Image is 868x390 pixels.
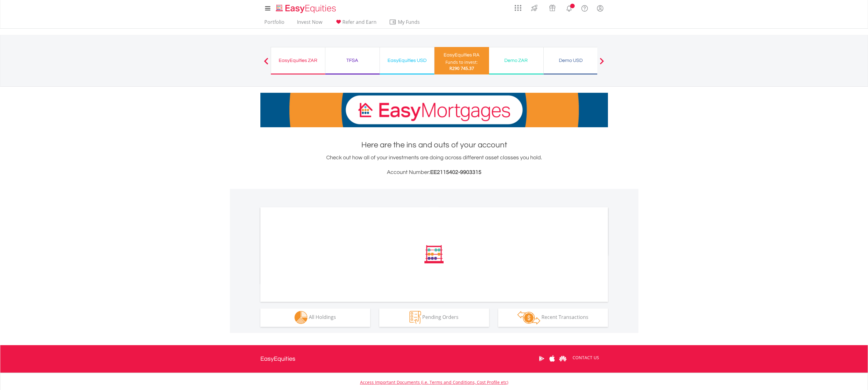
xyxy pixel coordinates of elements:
[515,5,521,11] img: grid-menu-icon.svg
[493,56,540,65] div: Demo ZAR
[262,19,287,28] a: Portfolio
[561,2,577,14] a: Notifications
[445,59,478,65] div: Funds to invest:
[568,349,603,366] a: CONTACT US
[295,19,325,28] a: Invest Now
[273,2,338,14] a: Home page
[536,349,547,368] a: Google Play
[511,2,525,11] a: AppsGrid
[438,51,485,59] div: EasyEquities RA
[260,309,370,327] button: All Holdings
[379,309,489,327] button: Pending Orders
[260,139,608,150] h1: Here are the ins and outs of your account
[309,314,336,320] span: All Holdings
[449,65,474,71] span: R290 745.37
[529,3,539,13] img: thrive-v2.svg
[596,61,608,67] button: Next
[517,311,540,324] img: transactions-zar-wht.png
[389,18,429,26] span: My Funds
[498,309,608,327] button: Recent Transactions
[422,314,459,320] span: Pending Orders
[543,2,561,13] a: Vouchers
[409,311,421,324] img: pending_instructions-wht.png
[275,56,321,65] div: EasyEquities ZAR
[592,2,608,15] a: My Profile
[541,314,588,320] span: Recent Transactions
[260,168,608,177] h3: Account Number:
[342,19,377,25] span: Refer and Earn
[260,153,608,177] div: Check out how all of your investments are doing across different asset classes you hold.
[547,56,594,65] div: Demo USD
[275,4,338,14] img: EasyEquities_Logo.png
[547,3,557,13] img: vouchers-v2.svg
[260,93,608,127] img: EasyMortage Promotion Banner
[260,345,295,373] a: EasyEquities
[384,56,430,65] div: EasyEquities USD
[360,379,508,385] a: Access Important Documents (i.e. Terms and Conditions, Cost Profile etc)
[558,349,568,368] a: Huawei
[260,61,272,67] button: Previous
[332,19,379,28] a: Refer and Earn
[577,2,592,14] a: FAQ's and Support
[430,169,481,175] span: EE2115402-9903315
[295,311,308,324] img: holdings-wht.png
[329,56,376,65] div: TFSA
[547,349,558,368] a: Apple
